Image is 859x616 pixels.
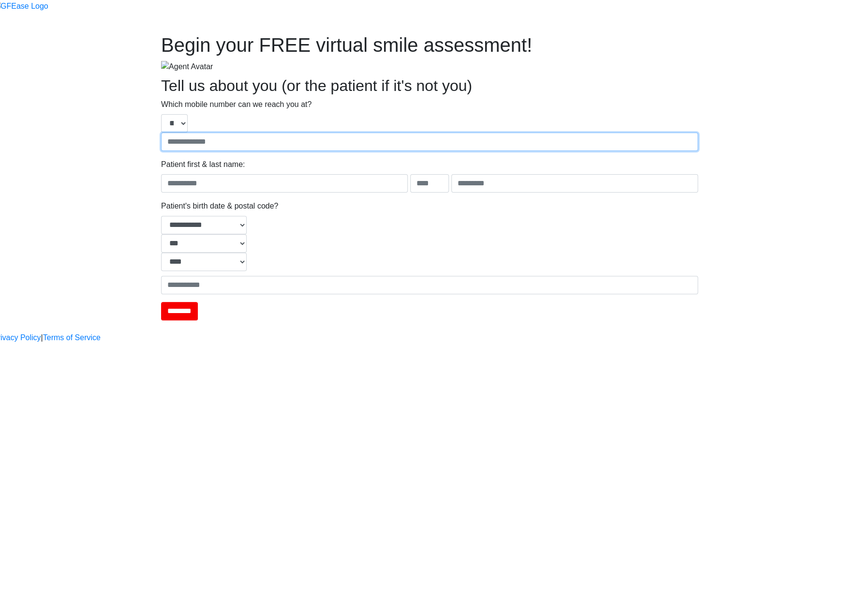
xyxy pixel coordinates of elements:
label: Patient's birth date & postal code? [161,200,278,212]
h1: Begin your FREE virtual smile assessment! [161,33,698,57]
h2: Tell us about you (or the patient if it's not you) [161,76,698,95]
img: Agent Avatar [161,61,213,73]
a: Terms of Service [43,332,101,344]
label: Patient first & last name: [161,159,245,170]
a: | [41,332,43,344]
label: Which mobile number can we reach you at? [161,99,311,110]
